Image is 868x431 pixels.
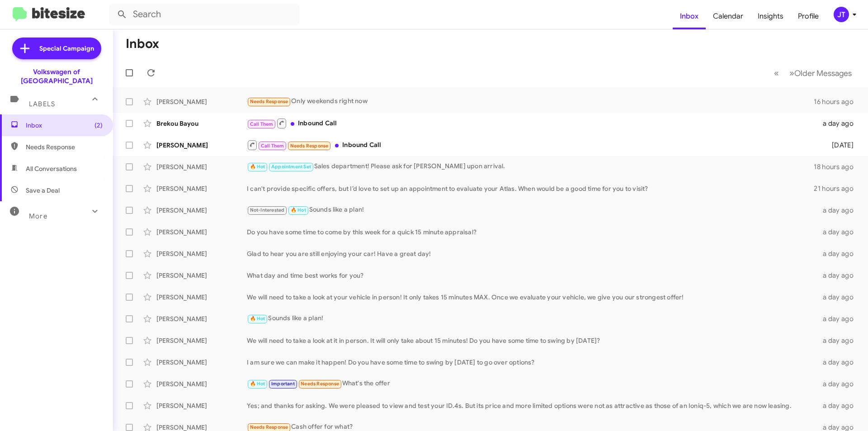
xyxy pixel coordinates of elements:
a: Insights [750,3,791,29]
span: Needs Response [26,142,103,152]
div: a day ago [817,379,861,388]
div: [PERSON_NAME] [156,206,247,215]
div: I can't provide specific offers, but I’d love to set up an appointment to evaluate your Atlas. Wh... [247,184,814,193]
div: [PERSON_NAME] [156,141,247,150]
span: « [774,67,779,79]
span: Labels [29,100,55,108]
span: More [29,212,47,220]
div: Sales department! Please ask for [PERSON_NAME] upon arrival. [247,161,814,172]
div: Sounds like a plan! [247,313,817,324]
span: Important [271,381,295,387]
div: We will need to take a look at it in person. It will only take about 15 minutes! Do you have some... [247,336,817,345]
div: JT [834,7,849,22]
div: a day ago [817,293,861,302]
div: [PERSON_NAME] [156,314,247,323]
a: Profile [791,3,826,29]
div: [PERSON_NAME] [156,401,247,410]
span: Older Messages [794,68,852,78]
button: Next [784,64,857,82]
input: Search [109,4,299,25]
div: We will need to take a look at your vehicle in person! It only takes 15 minutes MAX. Once we eval... [247,293,817,302]
div: [PERSON_NAME] [156,336,247,345]
span: Call Them [250,121,274,127]
div: a day ago [817,314,861,323]
a: Inbox [673,3,706,29]
button: JT [826,7,858,22]
div: I am sure we can make it happen! Do you have some time to swing by [DATE] to go over options? [247,358,817,367]
div: Brekou Bayou [156,119,247,128]
div: [PERSON_NAME] [156,358,247,367]
div: [PERSON_NAME] [156,184,247,193]
span: Appointment Set [271,164,311,170]
div: [DATE] [817,141,861,150]
button: Previous [769,64,784,82]
div: a day ago [817,206,861,215]
div: [PERSON_NAME] [156,271,247,280]
span: All Conversations [26,164,77,173]
span: Needs Response [301,381,339,387]
h1: Inbox [126,37,159,51]
div: a day ago [817,336,861,345]
span: 🔥 Hot [250,316,265,322]
div: [PERSON_NAME] [156,249,247,258]
a: Calendar [706,3,750,29]
div: Inbound Call [247,118,817,129]
div: 16 hours ago [814,97,861,106]
span: (2) [94,121,103,130]
div: Only weekends right now [247,96,814,107]
span: Needs Response [290,143,329,149]
div: a day ago [817,249,861,258]
div: a day ago [817,119,861,128]
div: Yes; and thanks for asking. We were pleased to view and test your ID.4s. But its price and more l... [247,401,817,410]
span: Save a Deal [26,186,60,195]
div: 18 hours ago [814,162,861,171]
span: 🔥 Hot [250,164,265,170]
span: Inbox [26,121,103,130]
div: a day ago [817,358,861,367]
span: Not-Interested [250,207,285,213]
div: Sounds like a plan! [247,205,817,215]
span: Special Campaign [39,44,94,53]
a: Special Campaign [12,38,101,59]
div: [PERSON_NAME] [156,97,247,106]
span: Needs Response [250,424,288,430]
span: Needs Response [250,99,288,104]
div: [PERSON_NAME] [156,227,247,237]
div: Do you have some time to come by this week for a quick 15 minute appraisal? [247,227,817,237]
div: [PERSON_NAME] [156,162,247,171]
div: a day ago [817,401,861,410]
div: [PERSON_NAME] [156,293,247,302]
div: a day ago [817,271,861,280]
span: Call Them [261,143,284,149]
div: Glad to hear you are still enjoying your car! Have a great day! [247,249,817,258]
div: [PERSON_NAME] [156,379,247,388]
nav: Page navigation example [769,64,857,82]
div: a day ago [817,227,861,237]
div: What's the offer [247,379,817,389]
div: 21 hours ago [814,184,861,193]
div: What day and time best works for you? [247,271,817,280]
div: Inbound Call [247,139,817,151]
span: 🔥 Hot [291,207,306,213]
span: 🔥 Hot [250,381,265,387]
span: » [789,67,794,79]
